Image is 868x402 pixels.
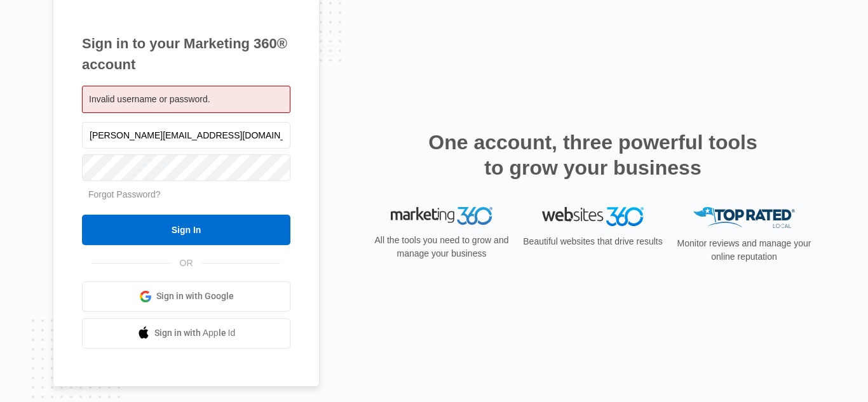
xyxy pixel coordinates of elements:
[391,207,492,225] img: Marketing 360
[82,215,290,245] input: Sign In
[89,94,210,104] span: Invalid username or password.
[542,207,644,225] img: Websites 360
[171,257,202,270] span: OR
[673,237,815,264] p: Monitor reviews and manage your online reputation
[424,130,761,180] h2: One account, three powerful tools to grow your business
[156,290,234,303] span: Sign in with Google
[82,318,290,349] a: Sign in with Apple Id
[522,235,664,248] p: Beautiful websites that drive results
[82,33,290,75] h1: Sign in to your Marketing 360® account
[82,281,290,312] a: Sign in with Google
[693,207,795,228] img: Top Rated Local
[88,189,161,199] a: Forgot Password?
[370,234,513,260] p: All the tools you need to grow and manage your business
[82,122,290,149] input: Email
[154,326,236,340] span: Sign in with Apple Id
